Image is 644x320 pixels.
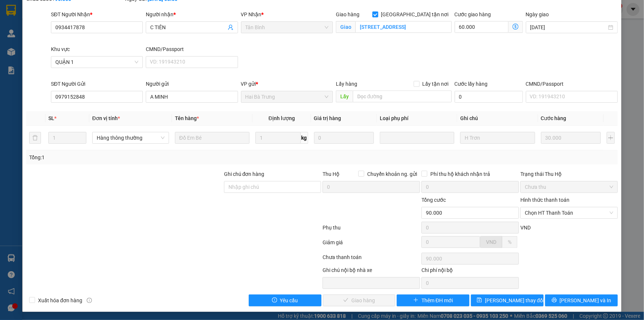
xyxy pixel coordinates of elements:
button: checkGiao hàng [323,295,396,306]
button: exclamation-circleYêu cầu [249,295,321,306]
div: Tổng: 1 [29,153,249,161]
input: Dọc đường [353,91,452,102]
div: SĐT Người Nhận [51,10,143,18]
span: Thêm ĐH mới [421,296,453,304]
span: save [477,297,482,303]
span: user-add [228,24,234,30]
span: Hai Bà Trưng [245,91,328,102]
span: Giá trị hàng [314,115,341,121]
div: Ghi chú nội bộ nhà xe [323,266,420,277]
input: 0 [541,132,601,144]
span: Lấy tận nơi [420,80,452,88]
span: VP Nhận [241,11,262,17]
div: Người gửi [146,80,238,88]
button: save[PERSON_NAME] thay đổi [471,295,544,306]
span: VND [486,239,496,245]
span: Tổng cước [421,197,446,203]
label: Cước lấy hàng [455,81,488,87]
span: Cước hàng [541,115,566,121]
span: Định lượng [269,115,295,121]
input: Cước giao hàng [455,21,509,33]
input: Cước lấy hàng [455,91,523,103]
div: SĐT Người Gửi [51,80,143,88]
div: Giảm giá [322,238,421,251]
input: Ghi Chú [460,132,535,144]
span: [PERSON_NAME] thay đổi [485,296,544,304]
button: plus [607,132,615,144]
span: Chọn HT Thanh Toán [525,207,613,218]
label: Hình thức thanh toán [520,197,569,203]
label: Ngày giao [526,11,549,17]
span: Lấy hàng [336,81,357,87]
span: Chưa thu [525,181,613,193]
span: info-circle [87,298,92,303]
th: Ghi chú [457,111,538,126]
input: VD: Bàn, Ghế [175,132,249,144]
span: QUẬN 1 [55,57,138,68]
div: VP gửi [241,80,333,88]
div: CMND/Passport [526,80,618,88]
span: printer [552,297,557,303]
span: Yêu cầu [280,296,298,304]
div: Người nhận [146,10,238,18]
input: Ghi chú đơn hàng [224,181,321,193]
div: Chưa thanh toán [322,253,421,266]
span: VND [520,225,531,231]
span: SL [48,115,54,121]
label: Cước giao hàng [455,11,491,17]
input: 0 [314,132,374,144]
span: Tên hàng [175,115,199,121]
div: Khu vực [51,45,143,53]
span: Lấy [336,91,353,102]
span: Đơn vị tính [92,115,120,121]
th: Loại phụ phí [377,111,457,126]
span: exclamation-circle [272,297,277,303]
div: Phụ thu [322,224,421,236]
span: plus [413,297,419,303]
span: Hàng thông thường [97,132,165,143]
span: Thu Hộ [323,171,340,177]
span: Chuyển khoản ng. gửi [364,170,420,178]
div: CMND/Passport [146,45,238,53]
span: dollar-circle [513,24,519,30]
button: printer[PERSON_NAME] và In [545,295,618,306]
div: Chi phí nội bộ [421,266,519,277]
button: plusThêm ĐH mới [397,295,469,306]
span: Tân Bình [245,22,328,33]
span: Giao hàng [336,11,359,17]
button: delete [29,132,41,144]
span: Xuất hóa đơn hàng [35,296,85,304]
span: [PERSON_NAME] và In [560,296,612,304]
span: % [508,239,512,245]
span: [GEOGRAPHIC_DATA] tận nơi [378,10,452,18]
input: Giao tận nơi [355,21,452,33]
label: Ghi chú đơn hàng [224,171,265,177]
span: kg [301,132,308,144]
div: Trạng thái Thu Hộ [520,170,618,178]
span: Giao [336,21,355,33]
input: Ngày giao [530,23,607,31]
span: Phí thu hộ khách nhận trả [427,170,493,178]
